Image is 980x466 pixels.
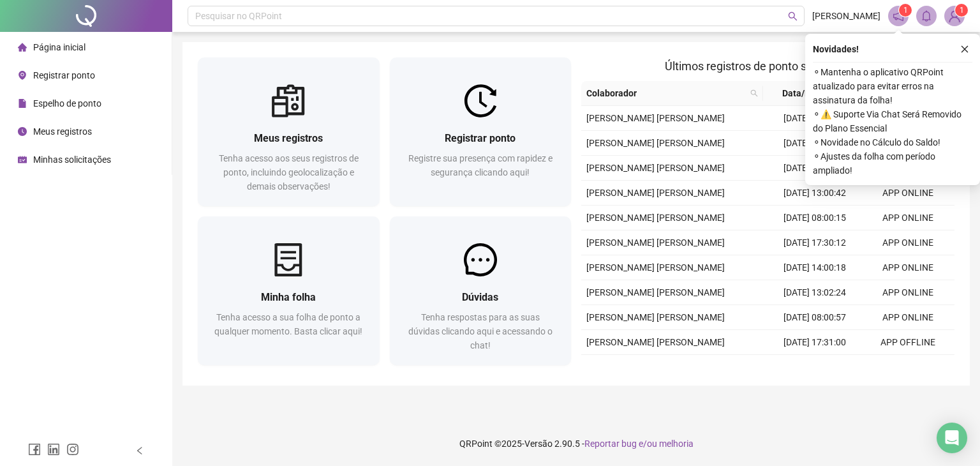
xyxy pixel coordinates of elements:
td: APP ONLINE [861,305,954,330]
span: Minhas solicitações [33,154,111,165]
span: search [748,84,761,103]
span: [PERSON_NAME] [PERSON_NAME] [586,138,725,148]
span: environment [18,71,27,80]
td: [DATE] 13:02:24 [768,280,861,305]
img: 21643 [945,6,964,26]
td: [DATE] 08:00:15 [768,206,861,230]
span: Tenha acesso aos seus registros de ponto, incluindo geolocalização e demais observações! [219,153,359,192]
sup: 1 [899,4,912,17]
td: [DATE] 17:30:11 [768,131,861,156]
span: ⚬ Ajustes da folha com período ampliado! [813,149,972,177]
span: [PERSON_NAME] [PERSON_NAME] [586,163,725,173]
td: [DATE] 14:00:29 [768,355,861,380]
span: Minha folha [261,291,316,303]
span: [PERSON_NAME] [PERSON_NAME] [586,312,725,322]
td: APP ONLINE [861,255,954,280]
span: Tenha acesso a sua folha de ponto a qualquer momento. Basta clicar aqui! [214,312,362,336]
span: ⚬ Novidade no Cálculo do Saldo! [813,135,972,149]
span: 1 [903,6,908,15]
td: [DATE] 08:00:57 [768,305,861,330]
span: Registrar ponto [445,132,516,144]
td: [DATE] 08:00:40 [768,106,861,131]
span: Reportar bug e/ou melhoria [584,439,694,449]
span: left [135,446,144,455]
th: Data/Hora [763,81,854,106]
span: ⚬ ⚠️ Suporte Via Chat Será Removido do Plano Essencial [813,107,972,135]
span: Meus registros [33,126,92,137]
span: schedule [18,155,27,164]
span: home [18,43,27,52]
a: DúvidasTenha respostas para as suas dúvidas clicando aqui e acessando o chat! [390,216,572,365]
span: close [960,45,969,54]
span: [PERSON_NAME] [PERSON_NAME] [586,213,725,223]
span: Últimos registros de ponto sincronizados [665,59,871,73]
span: Dúvidas [462,291,498,303]
td: [DATE] 13:00:42 [768,181,861,206]
span: clock-circle [18,127,27,136]
span: notification [893,10,904,22]
td: APP ONLINE [861,230,954,255]
a: Meus registrosTenha acesso aos seus registros de ponto, incluindo geolocalização e demais observa... [198,57,380,206]
span: facebook [28,443,41,456]
span: search [750,89,758,97]
span: Página inicial [33,42,85,52]
span: Novidades ! [813,42,859,56]
span: [PERSON_NAME] [PERSON_NAME] [586,262,725,273]
td: APP OFFLINE [861,330,954,355]
td: APP ONLINE [861,280,954,305]
span: linkedin [47,443,60,456]
span: [PERSON_NAME] [PERSON_NAME] [586,188,725,198]
span: 1 [960,6,964,15]
span: file [18,99,27,108]
a: Registrar pontoRegistre sua presença com rapidez e segurança clicando aqui! [390,57,572,206]
span: ⚬ Mantenha o aplicativo QRPoint atualizado para evitar erros na assinatura da folha! [813,65,972,107]
div: Open Intercom Messenger [937,423,967,453]
span: Meus registros [254,132,323,144]
sup: Atualize o seu contato no menu Meus Dados [955,4,968,17]
span: [PERSON_NAME] [PERSON_NAME] [586,287,725,297]
td: APP ONLINE [861,355,954,380]
span: Espelho de ponto [33,98,101,109]
span: Registre sua presença com rapidez e segurança clicando aqui! [408,153,553,177]
footer: QRPoint © 2025 - 2.90.5 - [172,421,980,466]
td: [DATE] 14:00:18 [768,255,861,280]
td: [DATE] 14:00:25 [768,156,861,181]
span: Registrar ponto [33,70,95,80]
span: Colaborador [586,86,745,100]
span: Tenha respostas para as suas dúvidas clicando aqui e acessando o chat! [408,312,553,350]
td: [DATE] 17:31:00 [768,330,861,355]
span: Versão [524,439,553,449]
span: bell [921,10,932,22]
a: Minha folhaTenha acesso a sua folha de ponto a qualquer momento. Basta clicar aqui! [198,216,380,365]
span: [PERSON_NAME] [PERSON_NAME] [586,113,725,123]
span: [PERSON_NAME] [PERSON_NAME] [586,337,725,347]
span: search [788,11,798,21]
span: [PERSON_NAME] [PERSON_NAME] [586,237,725,248]
span: Data/Hora [768,86,838,100]
span: instagram [66,443,79,456]
td: APP ONLINE [861,206,954,230]
td: [DATE] 17:30:12 [768,230,861,255]
span: [PERSON_NAME] [812,9,880,23]
td: APP ONLINE [861,181,954,206]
